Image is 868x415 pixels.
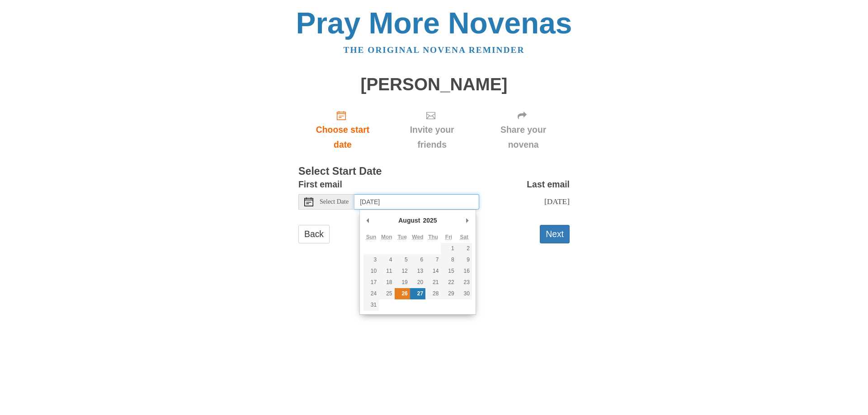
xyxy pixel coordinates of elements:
h1: [PERSON_NAME] [298,75,570,94]
span: Choose start date [307,122,378,152]
button: 8 [441,254,456,266]
button: 10 [363,266,379,277]
button: 1 [441,243,456,254]
button: 27 [410,288,425,299]
button: 26 [395,288,410,299]
button: 9 [457,254,472,266]
input: Use the arrow keys to pick a date [354,194,479,210]
button: Next [540,225,570,243]
abbr: Sunday [366,234,377,240]
button: 29 [441,288,456,299]
span: Select Date [320,199,349,205]
button: 20 [410,277,425,288]
abbr: Friday [445,234,452,240]
div: 2025 [421,214,438,227]
button: 21 [425,277,441,288]
button: 4 [379,254,394,266]
button: 19 [395,277,410,288]
abbr: Tuesday [397,234,406,240]
button: 3 [363,254,379,266]
button: 28 [425,288,441,299]
abbr: Monday [381,234,392,240]
abbr: Thursday [428,234,438,240]
button: 24 [363,288,379,299]
label: First email [298,177,342,192]
button: 2 [457,243,472,254]
button: 12 [395,266,410,277]
button: 16 [457,266,472,277]
button: 17 [363,277,379,288]
span: Share your novena [486,122,561,152]
span: Invite your friends [396,122,468,152]
label: Last email [527,177,570,192]
button: 15 [441,266,456,277]
a: Choose start date [298,103,387,157]
button: 31 [363,299,379,311]
span: [DATE] [544,197,570,206]
div: August [397,214,421,227]
a: The original novena reminder [344,45,525,55]
button: Next Month [463,214,472,227]
div: Click "Next" to confirm your start date first. [387,103,477,157]
a: Pray More Novenas [296,6,572,40]
abbr: Saturday [460,234,468,240]
button: 5 [395,254,410,266]
div: Click "Next" to confirm your start date first. [477,103,570,157]
button: 11 [379,266,394,277]
button: 7 [425,254,441,266]
abbr: Wednesday [412,234,423,240]
button: 18 [379,277,394,288]
button: 25 [379,288,394,299]
a: Back [298,225,330,243]
button: 23 [457,277,472,288]
button: Previous Month [363,214,373,227]
button: 14 [425,266,441,277]
button: 13 [410,266,425,277]
h3: Select Start Date [298,166,570,177]
button: 30 [457,288,472,299]
button: 22 [441,277,456,288]
button: 6 [410,254,425,266]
